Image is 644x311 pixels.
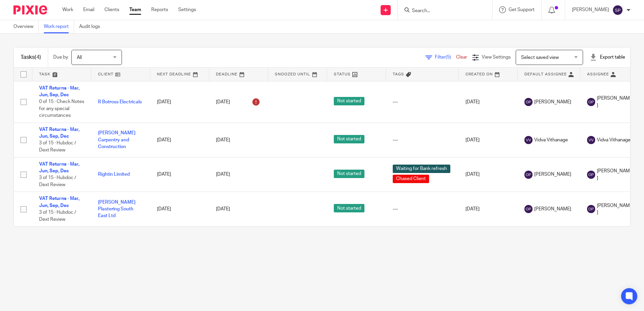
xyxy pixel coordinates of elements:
[334,170,364,178] span: Not started
[587,98,595,106] img: svg%3E
[524,136,533,144] img: svg%3E
[435,55,456,60] span: Filter
[13,5,47,14] img: Pixie
[534,171,571,178] span: [PERSON_NAME]
[39,196,79,208] a: VAT Returns - Mar, Jun, Sep, Dec
[393,165,450,173] span: Waiting for Bank refresh
[39,141,76,153] span: 3 of 15 · Hubdoc / Dext Review
[98,131,135,149] a: [PERSON_NAME] Carpentry and Construction
[459,81,518,123] td: [DATE]
[524,98,533,106] img: svg%3E
[77,55,82,60] span: All
[334,204,364,212] span: Not started
[597,202,633,216] span: [PERSON_NAME]
[98,200,135,218] a: [PERSON_NAME] Plastering South East Ltd
[216,206,261,212] div: [DATE]
[39,127,79,139] a: VAT Returns - Mar, Jun, Sep, Dec
[178,6,196,13] a: Settings
[129,6,141,13] a: Team
[150,81,209,123] td: [DATE]
[521,55,559,60] span: Select saved view
[150,192,209,226] td: [DATE]
[482,55,511,60] span: View Settings
[39,86,79,97] a: VAT Returns - Mar, Jun, Sep, Dec
[151,6,168,13] a: Reports
[456,55,467,60] a: Clear
[98,100,142,104] a: R Botross Electricals
[534,99,571,105] span: [PERSON_NAME]
[590,54,625,61] div: Export table
[597,168,633,181] span: [PERSON_NAME]
[534,137,568,143] span: Vidva Vithanage
[509,7,535,12] span: Get Support
[39,99,84,118] span: 0 of 15 · Check Notes for any special circumstances
[104,6,119,13] a: Clients
[79,20,105,33] a: Audit logs
[13,20,39,33] a: Overview
[612,5,623,15] img: svg%3E
[21,54,41,61] h1: Tasks
[587,205,595,213] img: svg%3E
[216,171,261,178] div: [DATE]
[39,162,79,173] a: VAT Returns - Mar, Jun, Sep, Dec
[216,137,261,143] div: [DATE]
[44,20,74,33] a: Work report
[572,6,609,13] p: [PERSON_NAME]
[35,55,41,60] span: (4)
[587,136,595,144] img: svg%3E
[216,97,261,107] div: [DATE]
[83,6,94,13] a: Email
[597,137,631,143] span: Vidva Vithanage
[524,205,533,213] img: svg%3E
[393,175,429,183] span: Chased Client
[393,99,452,105] div: ---
[459,123,518,157] td: [DATE]
[334,97,364,105] span: Not started
[53,54,68,61] p: Due by
[524,171,533,179] img: svg%3E
[393,206,452,212] div: ---
[39,176,76,187] span: 3 of 15 · Hubdoc / Dext Review
[150,157,209,192] td: [DATE]
[62,6,73,13] a: Work
[39,210,76,222] span: 3 of 15 · Hubdoc / Dext Review
[393,72,404,76] span: Tags
[411,8,472,14] input: Search
[446,55,451,60] span: (5)
[334,135,364,143] span: Not started
[150,123,209,157] td: [DATE]
[534,206,571,212] span: [PERSON_NAME]
[459,192,518,226] td: [DATE]
[587,171,595,179] img: svg%3E
[459,157,518,192] td: [DATE]
[98,172,130,177] a: Rightin Limited
[393,137,452,143] div: ---
[597,95,633,109] span: [PERSON_NAME]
